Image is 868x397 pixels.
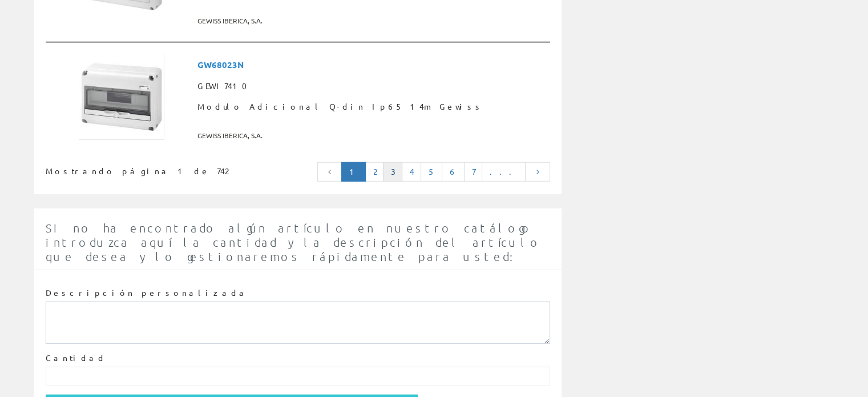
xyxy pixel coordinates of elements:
span: GEWI7410 [197,76,546,97]
span: Modulo Adicional Q-din Ip65 14m Gewiss [197,97,546,117]
div: Mostrando página 1 de 742 [46,161,246,177]
a: Página anterior [317,162,342,182]
span: Si no ha encontrado algún artículo en nuestro catálogo introduzca aquí la cantidad y la descripci... [46,221,541,263]
a: 5 [421,162,442,182]
a: 4 [402,162,421,182]
a: 2 [365,162,383,182]
span: GW68023N [197,54,546,75]
a: 7 [464,162,482,182]
span: GEWISS IBERICA, S.A. [197,126,546,145]
a: Página siguiente [525,162,550,182]
img: Foto artículo Modulo Adicional Q-din Ip65 14m Gewiss (150x150) [79,54,164,140]
a: Página actual [341,162,366,182]
label: Cantidad [46,352,106,364]
label: Descripción personalizada [46,287,248,299]
a: 6 [442,162,465,182]
a: ... [482,162,526,182]
span: GEWISS IBERICA, S.A. [197,11,546,30]
a: 3 [383,162,402,182]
